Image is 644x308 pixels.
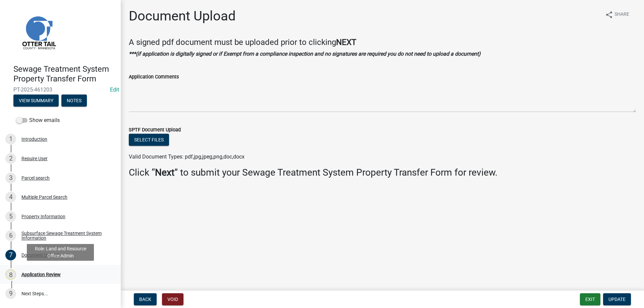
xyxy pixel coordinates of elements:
[134,293,157,305] button: Back
[5,211,16,222] div: 5
[5,134,16,144] div: 1
[61,95,87,107] button: Notes
[13,98,59,104] wm-modal-confirm: Summary
[129,153,245,160] span: Valid Document Types: pdf,jpg,jpeg,png,doc,docx
[155,167,174,178] strong: Next
[129,75,179,79] label: Application Comments
[21,195,67,199] div: Multiple Parcel Search
[129,51,481,57] strong: ***(if application is digitally signed or if Exempt from a compliance inspection and no signature...
[5,153,16,164] div: 2
[21,253,59,257] div: Document Upload
[13,7,64,57] img: Otter Tail County, Minnesota
[162,293,183,305] button: Void
[129,167,636,178] h3: Click “ ” to submit your Sewage Treatment System Property Transfer Form for review.
[605,11,613,19] i: share
[5,269,16,280] div: 8
[16,116,60,124] label: Show emails
[5,288,16,299] div: 9
[608,297,626,302] span: Update
[139,297,151,302] span: Back
[129,128,181,132] label: SPTF Document Upload
[61,98,87,104] wm-modal-confirm: Notes
[21,231,110,240] div: Subsurface Sewage Treatment System Information
[21,156,48,161] div: Require User
[5,173,16,183] div: 3
[21,214,65,219] div: Property Information
[5,192,16,202] div: 4
[5,250,16,260] div: 7
[21,137,47,141] div: Introduction
[5,230,16,241] div: 6
[27,244,94,261] div: Role: Land and Resource Office Admin
[129,8,236,24] h1: Document Upload
[129,134,169,146] button: Select files
[600,8,635,21] button: shareShare
[110,86,119,93] a: Edit
[614,11,629,19] span: Share
[580,293,600,305] button: Exit
[336,38,356,47] strong: NEXT
[603,293,631,305] button: Update
[129,38,636,47] h4: A signed pdf document must be uploaded prior to clicking
[13,86,107,93] span: PT-2025-461203
[13,95,59,107] button: View Summary
[110,86,119,93] wm-modal-confirm: Edit Application Number
[21,272,61,277] div: Application Review
[21,176,50,180] div: Parcel search
[13,64,115,84] h4: Sewage Treatment System Property Transfer Form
